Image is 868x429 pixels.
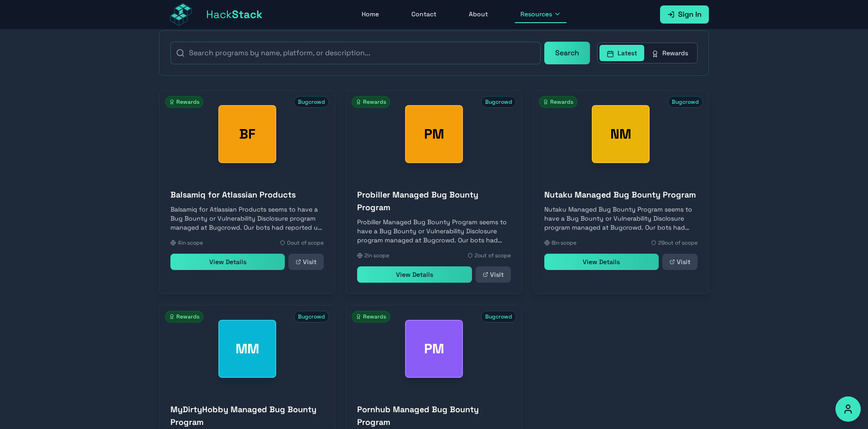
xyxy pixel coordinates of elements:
h3: Nutaku Managed Bug Bounty Program [544,188,698,201]
div: Balsamiq for Atlassian Products [218,105,276,163]
span: 0 out of scope [287,239,324,246]
a: Visit [662,254,698,270]
button: Latest [599,45,644,61]
a: Contact [406,6,442,23]
a: View Details [357,266,472,283]
h3: Balsamiq for Atlassian Products [170,188,324,201]
p: Balsamiq for Atlassian Products seems to have a Bug Bounty or Vulnerability Disclosure program ma... [170,205,324,232]
a: Visit [476,266,511,283]
span: 2 in scope [364,252,389,259]
span: 4 in scope [178,239,203,246]
button: Accessibility Options [835,396,861,422]
span: Rewards [352,311,390,323]
span: Bugcrowd [481,96,516,108]
span: Rewards [165,311,203,323]
a: About [463,6,493,23]
div: Probiller Managed Bug Bounty Program [405,105,463,163]
span: Bugcrowd [294,311,329,323]
h3: MyDirtyHobby Managed Bug Bounty Program [170,403,324,429]
div: MyDirtyHobby Managed Bug Bounty Program [218,320,276,378]
span: 8 in scope [552,239,576,246]
a: View Details [544,254,659,270]
span: Hack [206,7,263,22]
span: Rewards [165,96,203,108]
span: Bugcrowd [294,96,329,108]
span: Resources [520,10,552,19]
a: View Details [170,254,285,270]
a: Sign In [660,5,709,24]
span: 29 out of scope [658,239,698,246]
button: Search [544,42,590,64]
span: Bugcrowd [481,311,516,323]
span: 2 out of scope [475,252,511,259]
h3: Probiller Managed Bug Bounty Program [357,188,510,214]
button: Rewards [644,45,695,61]
span: Bugcrowd [668,96,703,108]
span: Sign In [678,9,702,20]
a: Home [356,6,384,23]
a: Visit [288,254,324,270]
span: Rewards [539,96,577,108]
span: Rewards [352,96,390,108]
p: Probiller Managed Bug Bounty Program seems to have a Bug Bounty or Vulnerability Disclosure progr... [357,217,510,245]
div: Pornhub Managed Bug Bounty Program [405,320,463,378]
h3: Pornhub Managed Bug Bounty Program [357,403,510,429]
div: Nutaku Managed Bug Bounty Program [592,105,650,163]
input: Search programs by name, platform, or description... [170,42,541,64]
button: Resources [515,6,566,23]
p: Nutaku Managed Bug Bounty Program seems to have a Bug Bounty or Vulnerability Disclosure program ... [544,205,698,232]
span: Stack [232,7,263,21]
